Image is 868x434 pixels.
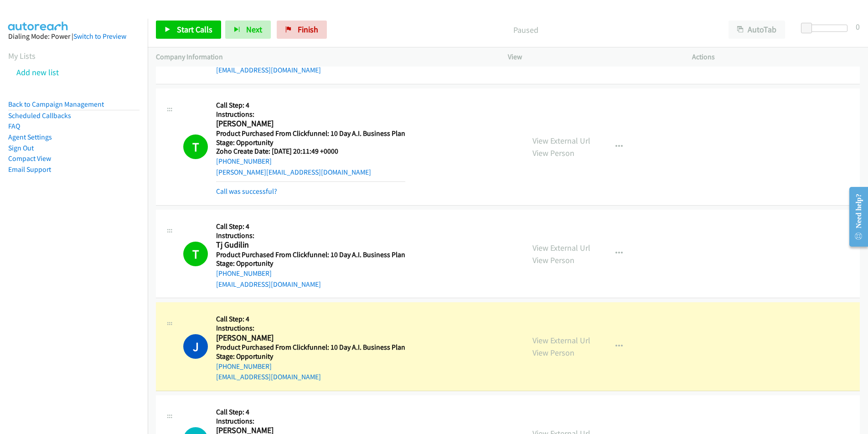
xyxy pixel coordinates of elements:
[216,343,405,352] h5: Product Purchased From Clickfunnel: 10 Day A.I. Business Plan
[216,168,371,176] a: [PERSON_NAME][EMAIL_ADDRESS][DOMAIN_NAME]
[8,111,71,120] a: Scheduled Callbacks
[216,240,402,250] h2: Tj Gudilin
[216,66,321,74] a: [EMAIL_ADDRESS][DOMAIN_NAME]
[225,21,271,39] button: Next
[177,24,212,35] span: Start Calls
[532,243,590,253] a: View External Url
[856,21,860,33] div: 0
[339,24,712,36] p: Paused
[216,280,321,289] a: [EMAIL_ADDRESS][DOMAIN_NAME]
[8,100,104,108] a: Back to Campaign Management
[216,269,272,278] a: [PHONE_NUMBER]
[216,417,405,426] h5: Instructions:
[216,187,277,196] a: Call was successful?
[8,122,20,130] a: FAQ
[216,147,405,156] h5: Zoho Create Date: [DATE] 20:11:49 +0000
[842,181,868,253] iframe: Resource Center
[692,52,860,62] p: Actions
[728,21,785,39] button: AutoTab
[183,334,208,359] h1: J
[216,157,272,165] a: [PHONE_NUMBER]
[8,31,139,42] div: Dialing Mode: Power |
[183,242,208,266] h1: T
[216,259,405,268] h5: Stage: Opportunity
[216,250,405,259] h5: Product Purchased From Clickfunnel: 10 Day A.I. Business Plan
[216,408,405,417] h5: Call Step: 4
[8,144,34,152] a: Sign Out
[8,154,51,163] a: Compact View
[216,138,405,147] h5: Stage: Opportunity
[216,362,272,371] a: [PHONE_NUMBER]
[156,52,491,62] p: Company Information
[216,222,405,231] h5: Call Step: 4
[216,231,405,240] h5: Instructions:
[216,352,405,361] h5: Stage: Opportunity
[183,134,208,159] h1: T
[532,347,574,358] a: View Person
[508,52,676,62] p: View
[532,148,574,158] a: View Person
[216,315,405,324] h5: Call Step: 4
[216,333,402,343] h2: [PERSON_NAME]
[216,129,405,138] h5: Product Purchased From Clickfunnel: 10 Day A.I. Business Plan
[277,21,327,39] a: Finish
[16,67,59,77] a: Add new list
[216,110,405,119] h5: Instructions:
[216,101,405,110] h5: Call Step: 4
[8,165,51,174] a: Email Support
[216,372,321,381] a: [EMAIL_ADDRESS][DOMAIN_NAME]
[156,21,221,39] a: Start Calls
[216,324,405,333] h5: Instructions:
[298,24,318,35] span: Finish
[532,255,574,265] a: View Person
[246,24,262,35] span: Next
[806,25,847,32] div: Delay between calls (in seconds)
[8,51,36,61] a: My Lists
[216,119,402,129] h2: [PERSON_NAME]
[8,133,52,141] a: Agent Settings
[73,32,126,41] a: Switch to Preview
[532,135,590,146] a: View External Url
[532,335,590,346] a: View External Url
